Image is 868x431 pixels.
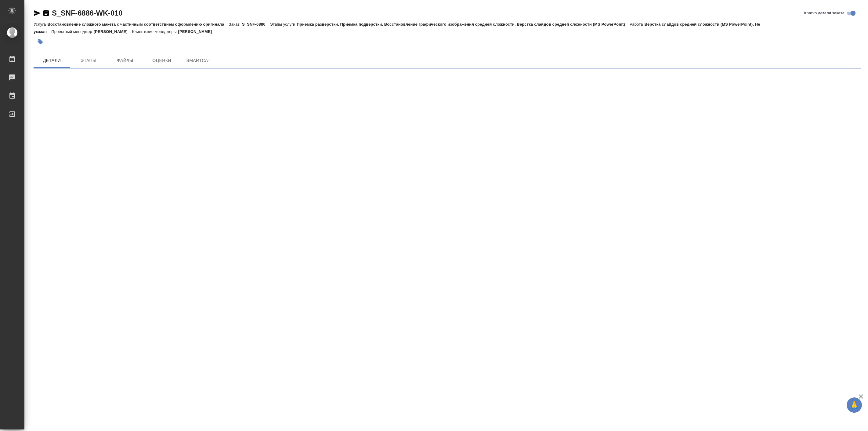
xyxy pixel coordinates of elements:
[74,57,103,64] span: Этапы
[630,22,645,27] p: Работа
[47,22,229,27] p: Восстановление сложного макета с частичным соответствием оформлению оригинала
[849,399,859,411] span: 🙏
[297,22,630,27] p: Приемка разверстки, Приемка подверстки, Восстановление графического изображения средней сложности...
[178,29,216,34] p: [PERSON_NAME]
[34,9,41,17] button: Скопировать ссылку для ЯМессенджера
[229,22,242,27] p: Заказ:
[42,9,50,17] button: Скопировать ссылку
[51,29,93,34] p: Проектный менеджер
[132,29,178,34] p: Клиентские менеджеры
[242,22,270,27] p: S_SNF-6886
[270,22,297,27] p: Этапы услуги
[847,397,862,413] button: 🙏
[147,57,176,64] span: Оценки
[804,10,844,16] span: Кратко детали заказа
[94,29,132,34] p: [PERSON_NAME]
[184,57,213,64] span: SmartCat
[34,22,47,27] p: Услуга
[34,35,47,49] button: Добавить тэг
[110,57,140,64] span: Файлы
[52,9,122,17] a: S_SNF-6886-WK-010
[37,57,67,64] span: Детали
